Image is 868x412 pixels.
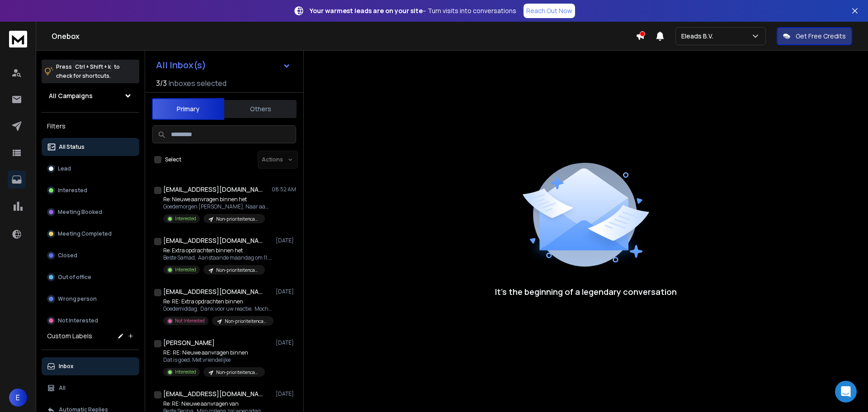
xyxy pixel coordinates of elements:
[58,208,102,216] p: Meeting Booked
[9,388,27,407] button: E
[42,268,139,286] button: Out of office
[276,237,296,244] p: [DATE]
[175,215,196,222] p: Interested
[163,349,265,356] p: RE: RE: Nieuwe aanvragen binnen
[524,4,575,18] a: Reach Out Now
[276,339,296,346] p: [DATE]
[216,267,259,274] p: Non-prioriteitencampagne Hele Dag | Eleads
[495,285,677,298] p: It’s the beginning of a legendary conversation
[224,99,297,119] button: Others
[74,62,112,72] span: Ctrl + Shift + k
[47,331,92,341] h3: Custom Labels
[58,274,91,281] p: Out of office
[526,6,572,15] p: Reach Out Now
[163,400,265,407] p: Re: RE: Nieuwe aanvragen van
[49,91,93,100] h1: All Campaigns
[310,6,423,15] strong: Your warmest leads are on your site
[42,312,139,330] button: Not Interested
[216,216,259,223] p: Non-prioriteitencampagne Hele Dag | Eleads
[56,62,120,81] p: Press to check for shortcuts.
[163,389,263,398] h1: [EMAIL_ADDRESS][DOMAIN_NAME]
[310,6,516,15] p: – Turn visits into conversations
[42,225,139,243] button: Meeting Completed
[59,384,66,392] p: All
[58,187,87,194] p: Interested
[42,138,139,156] button: All Status
[156,61,206,70] h1: All Inbox(s)
[163,338,215,347] h1: [PERSON_NAME]
[276,288,296,295] p: [DATE]
[163,203,272,210] p: Goedemorgen [PERSON_NAME], Naar aanleiding van jouw
[175,317,205,324] p: Not Interested
[42,357,139,375] button: Inbox
[163,356,265,364] p: Dat is goed. Met vriendelijke
[59,363,74,370] p: Inbox
[165,156,181,163] label: Select
[163,247,272,254] p: Re: Extra opdrachten binnen het
[163,185,263,194] h1: [EMAIL_ADDRESS][DOMAIN_NAME]
[163,254,272,261] p: Beste Samad, Aanstaande maandag om 11.30
[58,252,77,259] p: Closed
[225,318,268,325] p: Non-prioriteitencampagne Hele Dag | Eleads
[52,31,636,42] h1: Onebox
[9,31,27,47] img: logo
[42,181,139,199] button: Interested
[58,165,71,172] p: Lead
[58,317,98,324] p: Not Interested
[42,87,139,105] button: All Campaigns
[169,78,226,89] h3: Inboxes selected
[156,78,167,89] span: 3 / 3
[216,369,259,376] p: Non-prioriteitencampagne Hele Dag | Eleads
[42,160,139,178] button: Lead
[42,290,139,308] button: Wrong person
[175,266,196,273] p: Interested
[163,196,272,203] p: Re: Nieuwe aanvragen binnen het
[42,246,139,265] button: Closed
[152,98,224,120] button: Primary
[149,56,298,74] button: All Inbox(s)
[163,287,263,296] h1: [EMAIL_ADDRESS][DOMAIN_NAME]
[777,27,852,45] button: Get Free Credits
[681,32,717,41] p: Eleads B.V.
[175,369,196,375] p: Interested
[59,143,85,151] p: All Status
[163,298,272,305] p: Re: RE: Extra opdrachten binnen
[796,32,846,41] p: Get Free Credits
[42,379,139,397] button: All
[42,120,139,133] h3: Filters
[58,295,97,303] p: Wrong person
[42,203,139,221] button: Meeting Booked
[276,390,296,398] p: [DATE]
[58,230,112,237] p: Meeting Completed
[272,186,296,193] p: 08:52 AM
[163,236,263,245] h1: [EMAIL_ADDRESS][DOMAIN_NAME]
[163,305,272,313] p: Goedemiddag, Dank voor uw reactie. Mocht u
[835,381,857,403] div: Open Intercom Messenger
